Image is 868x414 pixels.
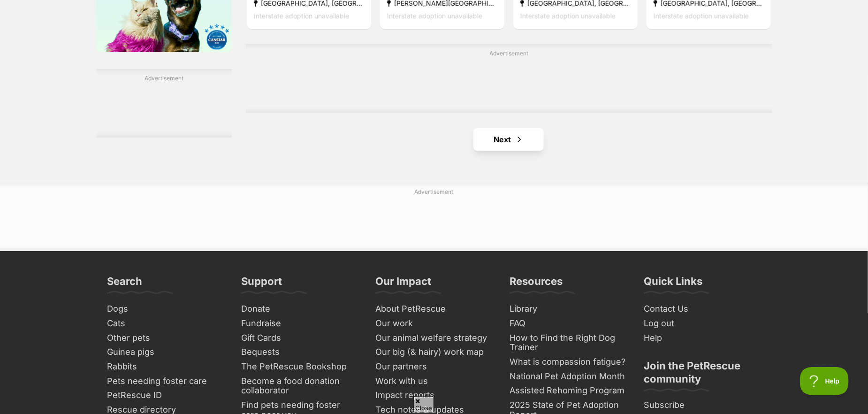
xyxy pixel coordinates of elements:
[506,331,631,355] a: How to Find the Right Dog Trainer
[237,360,362,374] a: The PetRescue Bookshop
[372,374,496,389] a: Work with us
[644,275,702,293] h3: Quick Links
[413,396,434,413] span: Close
[237,345,362,360] a: Bequests
[237,374,362,398] a: Become a food donation collaborator
[375,275,431,293] h3: Our Impact
[387,12,482,20] span: Interstate adoption unavailable
[372,388,496,403] a: Impact reports
[246,44,772,113] div: Advertisement
[506,369,631,384] a: National Pet Adoption Month
[506,302,631,316] a: Library
[103,345,228,360] a: Guinea pigs
[103,360,228,374] a: Rabbits
[372,345,496,360] a: Our big (& hairy) work map
[520,12,616,20] span: Interstate adoption unavailable
[800,367,849,395] iframe: Help Scout Beacon - Open
[96,69,232,138] div: Advertisement
[506,316,631,331] a: FAQ
[372,360,496,374] a: Our partners
[237,316,362,331] a: Fundraise
[473,128,544,151] a: Next page
[103,331,228,345] a: Other pets
[506,383,631,398] a: Assisted Rehoming Program
[640,302,765,316] a: Contact Us
[372,331,496,345] a: Our animal welfare strategy
[640,331,765,345] a: Help
[103,302,228,316] a: Dogs
[241,275,282,293] h3: Support
[237,331,362,345] a: Gift Cards
[654,12,749,20] span: Interstate adoption unavailable
[237,302,362,316] a: Donate
[640,398,765,413] a: Subscribe
[103,374,228,389] a: Pets needing foster care
[372,302,496,316] a: About PetRescue
[254,12,349,20] span: Interstate adoption unavailable
[107,275,142,293] h3: Search
[640,316,765,331] a: Log out
[510,275,563,293] h3: Resources
[246,128,772,151] nav: Pagination
[372,316,496,331] a: Our work
[506,355,631,369] a: What is compassion fatigue?
[103,388,228,403] a: PetRescue ID
[103,316,228,331] a: Cats
[644,359,761,391] h3: Join the PetRescue community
